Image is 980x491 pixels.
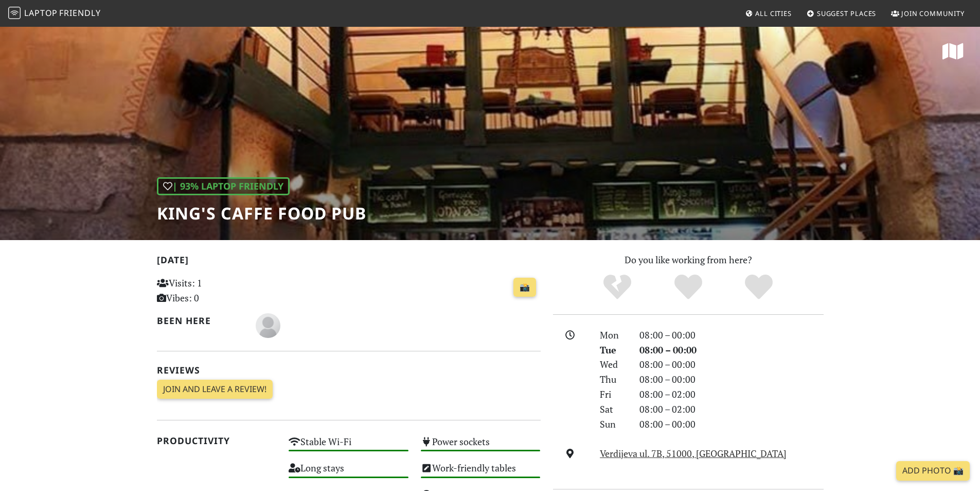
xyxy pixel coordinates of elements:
div: Mon [594,328,633,343]
h2: Been here [157,315,244,326]
a: LaptopFriendly LaptopFriendly [8,5,101,23]
div: 08:00 – 00:00 [633,372,830,387]
a: Join and leave a review! [157,380,273,399]
div: Work-friendly tables [415,460,547,486]
span: Suggest Places [817,9,877,18]
div: Fri [594,387,633,402]
a: All Cities [741,4,796,23]
img: LaptopFriendly [8,7,21,19]
h2: Productivity [157,435,277,446]
a: Add Photo 📸 [896,461,970,481]
h1: King's Caffe Food Pub [157,204,366,223]
span: Sandi Baressi Šegota [256,318,280,331]
div: Definitely! [723,273,794,301]
div: Long stays [282,460,415,486]
div: Wed [594,357,633,372]
h2: Reviews [157,365,541,376]
p: Do you like working from here? [553,252,824,267]
a: Join Community [887,4,969,23]
span: Friendly [59,7,100,19]
span: All Cities [755,9,792,18]
div: | 93% Laptop Friendly [157,177,290,195]
div: Tue [594,343,633,358]
span: Laptop [24,7,58,19]
a: Verdijeva ul. 7B, 51000, [GEOGRAPHIC_DATA] [600,447,787,460]
div: 08:00 – 02:00 [633,402,830,417]
p: Visits: 1 Vibes: 0 [157,276,277,306]
div: No [582,273,653,301]
div: Power sockets [415,433,547,460]
div: Sun [594,417,633,432]
div: 08:00 – 00:00 [633,328,830,343]
div: 08:00 – 00:00 [633,417,830,432]
div: Thu [594,372,633,387]
div: Stable Wi-Fi [282,433,415,460]
div: 08:00 – 00:00 [633,357,830,372]
div: 08:00 – 00:00 [633,343,830,358]
span: Join Community [901,9,965,18]
div: 08:00 – 02:00 [633,387,830,402]
img: blank-535327c66bd565773addf3077783bbfce4b00ec00e9fd257753287c682c7fa38.png [256,313,280,338]
a: 📸 [513,278,536,297]
h2: [DATE] [157,255,541,269]
div: Sat [594,402,633,417]
div: Yes [653,273,724,301]
a: Suggest Places [803,4,881,23]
